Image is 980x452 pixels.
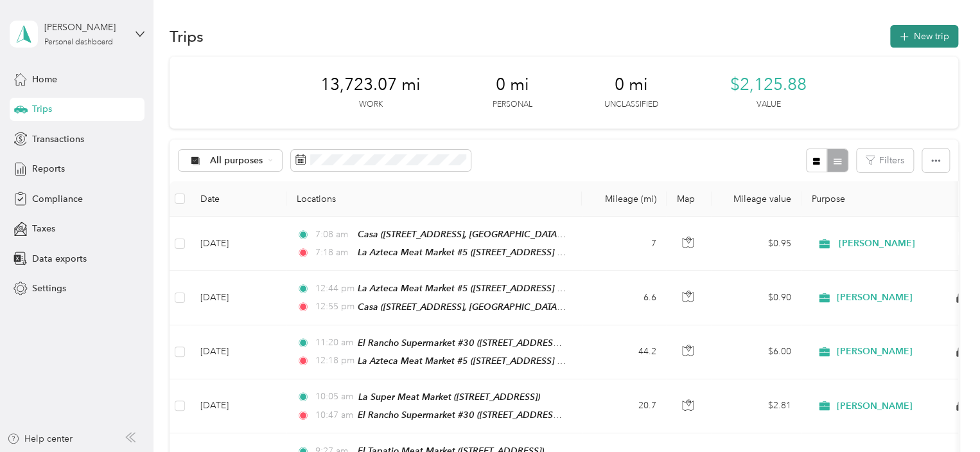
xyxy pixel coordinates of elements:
[7,432,73,446] button: Help center
[170,30,204,43] h1: Trips
[582,181,667,217] th: Mileage (mi)
[730,75,807,95] span: $2,125.88
[32,132,84,146] span: Transactions
[32,252,87,266] span: Data exports
[320,75,421,95] span: 13,723.07 mi
[839,237,956,251] span: [PERSON_NAME]
[857,149,913,172] button: Filters
[582,325,667,379] td: 44.2
[44,21,125,34] div: [PERSON_NAME]
[32,282,66,295] span: Settings
[44,39,113,46] div: Personal dashboard
[315,336,351,350] span: 11:20 am
[604,99,658,111] p: Unclassified
[210,156,263,165] span: All purposes
[315,408,351,422] span: 10:47 am
[359,99,383,111] p: Work
[358,229,612,240] span: Casa ([STREET_ADDRESS], [GEOGRAPHIC_DATA], [US_STATE])
[493,99,532,111] p: Personal
[837,346,913,357] span: [PERSON_NAME]
[190,217,286,271] td: [DATE]
[667,181,712,217] th: Map
[32,102,52,116] span: Trips
[358,410,753,420] span: El Rancho Supermarket #30 ([STREET_ADDRESS][PERSON_NAME][PERSON_NAME][US_STATE])
[32,222,55,235] span: Taxes
[315,246,351,260] span: 7:18 am
[712,271,801,325] td: $0.90
[890,25,958,48] button: New trip
[286,181,582,217] th: Locations
[582,217,667,271] td: 7
[190,325,286,379] td: [DATE]
[358,302,612,312] span: Casa ([STREET_ADDRESS], [GEOGRAPHIC_DATA], [US_STATE])
[32,73,57,86] span: Home
[315,300,351,314] span: 12:55 pm
[190,271,286,325] td: [DATE]
[582,271,667,325] td: 6.6
[32,192,83,206] span: Compliance
[190,181,286,217] th: Date
[712,217,801,271] td: $0.95
[315,390,353,404] span: 10:05 am
[358,392,540,402] span: La Super Meat Market ([STREET_ADDRESS])
[615,75,648,95] span: 0 mi
[712,325,801,379] td: $6.00
[315,228,351,242] span: 7:08 am
[496,75,529,95] span: 0 mi
[837,401,913,412] span: [PERSON_NAME]
[712,379,801,433] td: $2.81
[757,99,781,111] p: Value
[908,380,980,452] iframe: Everlance-gr Chat Button Frame
[358,338,753,348] span: El Rancho Supermarket #30 ([STREET_ADDRESS][PERSON_NAME][PERSON_NAME][US_STATE])
[712,181,801,217] th: Mileage value
[315,282,351,296] span: 12:44 pm
[837,292,913,303] span: [PERSON_NAME]
[315,354,351,368] span: 12:18 pm
[190,379,286,433] td: [DATE]
[32,162,65,176] span: Reports
[582,379,667,433] td: 20.7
